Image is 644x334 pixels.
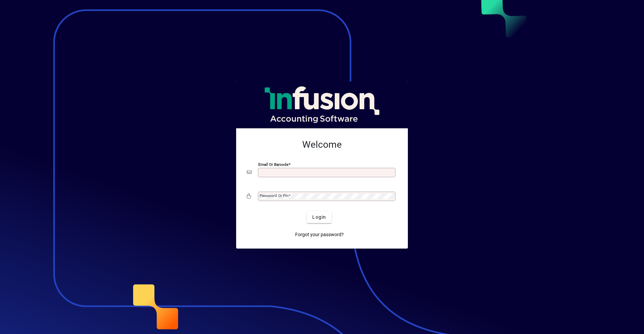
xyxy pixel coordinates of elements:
[295,231,344,238] span: Forgot your password?
[247,139,397,150] h2: Welcome
[312,214,326,221] span: Login
[307,211,331,223] button: Login
[292,228,346,241] a: Forgot your password?
[258,162,288,167] mat-label: Email or Barcode
[260,193,288,198] mat-label: Password or Pin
